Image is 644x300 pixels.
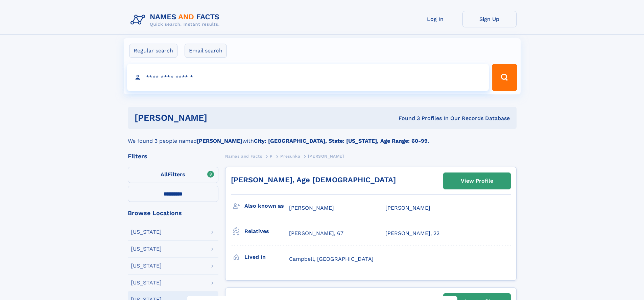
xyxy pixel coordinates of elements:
a: Presunka [280,152,300,160]
div: [US_STATE] [131,263,162,269]
a: [PERSON_NAME], Age [DEMOGRAPHIC_DATA] [231,176,396,184]
a: Log In [408,11,462,27]
div: [US_STATE] [131,229,162,235]
div: Found 3 Profiles In Our Records Database [303,115,510,122]
span: Campbell, [GEOGRAPHIC_DATA] [289,256,374,262]
a: Sign Up [462,11,517,27]
a: [PERSON_NAME], 67 [289,230,343,237]
span: [PERSON_NAME] [308,154,344,159]
label: Regular search [129,44,177,58]
div: Browse Locations [128,210,218,216]
span: P [270,154,273,159]
div: We found 3 people named with . [128,129,517,145]
a: Names and Facts [225,152,262,160]
span: All [161,171,168,178]
div: [US_STATE] [131,280,162,285]
span: [PERSON_NAME] [385,205,430,211]
h3: Relatives [244,226,289,237]
a: P [270,152,273,160]
div: [US_STATE] [131,246,162,252]
div: Filters [128,153,218,159]
button: Search Button [492,64,517,91]
label: Email search [185,44,227,58]
div: View Profile [461,173,493,189]
span: Presunka [280,154,300,159]
img: Logo Names and Facts [128,11,225,29]
input: search input [127,64,489,91]
b: City: [GEOGRAPHIC_DATA], State: [US_STATE], Age Range: 60-99 [254,138,428,144]
a: [PERSON_NAME], 22 [385,230,439,237]
a: View Profile [444,173,510,189]
h3: Lived in [244,251,289,263]
h3: Also known as [244,200,289,212]
b: [PERSON_NAME] [197,138,242,144]
h1: [PERSON_NAME] [135,114,303,122]
span: [PERSON_NAME] [289,205,334,211]
label: Filters [128,167,218,183]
